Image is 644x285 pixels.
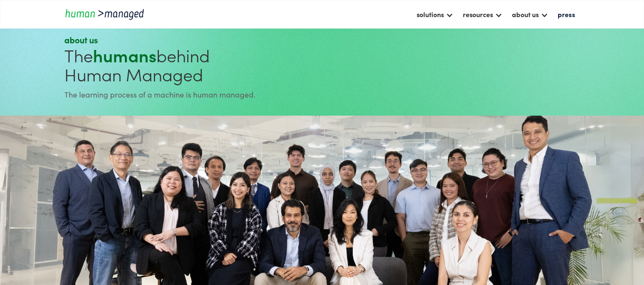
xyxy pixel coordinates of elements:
div: about us [64,34,318,46]
a: press [553,6,580,22]
h1: The behind Human Managed [64,46,318,84]
div: about us [512,9,539,20]
div: solutions [417,9,444,20]
div: solutions [412,6,458,22]
div: resources [463,9,493,20]
div: resources [458,6,507,22]
a: home [64,8,150,20]
div: The learning process of a machine is human managed. [64,88,318,100]
strong: humans [93,43,156,67]
div: about us [507,6,553,22]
